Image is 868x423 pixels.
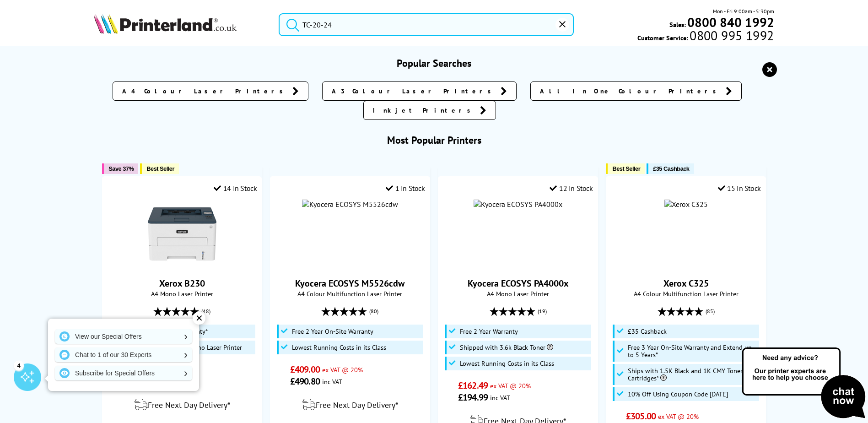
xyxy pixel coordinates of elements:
img: Open Live Chat window [740,346,868,421]
a: Xerox B230 [159,277,205,289]
div: 1 In Stock [386,184,425,193]
span: A4 Colour Multifunction Laser Printer [611,289,760,298]
img: Xerox C325 [664,200,708,209]
span: Lowest Running Costs in its Class [460,360,554,367]
span: A4 Colour Laser Printers [122,87,288,96]
h3: Popular Searches [94,57,774,70]
span: A3 Colour Laser Printers [332,87,496,96]
span: £305.00 [626,410,656,422]
div: 4 [14,360,24,370]
span: inc VAT [490,393,510,402]
span: Customer Service: [637,31,774,42]
a: View our Special Offers [55,329,192,344]
span: ex VAT @ 20% [490,381,531,390]
b: 0800 840 1992 [687,14,774,31]
span: Lowest Running Costs in its Class [292,344,386,351]
a: Chat to 1 of our 30 Experts [55,347,192,362]
span: Mon - Fri 9:00am - 5:30pm [713,7,774,16]
a: Kyocera ECOSYS PA4000x [468,277,569,289]
a: Subscribe for Special Offers [55,366,192,380]
div: modal_delivery [107,392,257,418]
span: A4 Mono Laser Printer [443,289,593,298]
span: £162.49 [458,380,488,391]
span: (48) [201,303,210,320]
span: Free 2 Year Warranty [460,328,518,335]
span: Best Seller [612,165,640,172]
a: Inkjet Printers [363,101,496,120]
a: All In One Colour Printers [530,81,742,101]
a: Kyocera ECOSYS M5526cdw [295,277,404,289]
button: Best Seller [140,163,179,174]
span: ex VAT @ 20% [658,412,699,421]
a: Xerox B230 [148,261,216,270]
span: £194.99 [458,391,488,403]
a: A4 Colour Laser Printers [113,81,308,101]
span: All In One Colour Printers [540,87,721,96]
span: (80) [369,303,378,320]
img: Xerox B230 [148,200,216,268]
div: ✕ [193,312,205,325]
a: Xerox C325 [663,277,709,289]
div: 15 In Stock [718,184,761,193]
span: Save 37% [108,165,134,172]
a: A3 Colour Laser Printers [322,81,517,101]
img: Kyocera ECOSYS M5526cdw [302,200,398,209]
span: Free 3 Year On-Site Warranty and Extend up to 5 Years* [628,344,757,358]
span: £409.00 [290,363,320,375]
a: Printerland Logo [94,14,267,36]
img: Printerland Logo [94,14,237,34]
button: Save 37% [102,163,138,174]
span: Best Seller [146,165,174,172]
div: 12 In Stock [550,184,593,193]
span: ex VAT @ 20% [322,365,363,374]
span: A4 Colour Multifunction Laser Printer [275,289,425,298]
span: £35 Cashback [628,328,667,335]
span: Sales: [669,20,686,29]
span: £35 Cashback [653,165,689,172]
h3: Most Popular Printers [94,134,774,146]
button: £35 Cashback [647,163,694,174]
span: 0800 995 1992 [688,31,774,40]
div: modal_delivery [275,392,425,418]
img: Kyocera ECOSYS PA4000x [474,200,562,209]
input: Search product or brand [279,13,574,36]
button: Best Seller [606,163,645,174]
span: £490.80 [290,375,320,387]
span: Inkjet Printers [373,106,475,115]
a: 0800 840 1992 [686,18,774,27]
span: Ships with 1.5K Black and 1K CMY Toner Cartridges* [628,367,757,382]
span: Free 2 Year On-Site Warranty [292,328,373,335]
span: (85) [706,303,715,320]
div: 14 In Stock [214,184,257,193]
span: Shipped with 3.6k Black Toner [460,344,553,351]
span: (19) [538,303,547,320]
span: 10% Off Using Coupon Code [DATE] [628,390,728,398]
span: inc VAT [322,377,342,386]
span: A4 Mono Laser Printer [107,289,257,298]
